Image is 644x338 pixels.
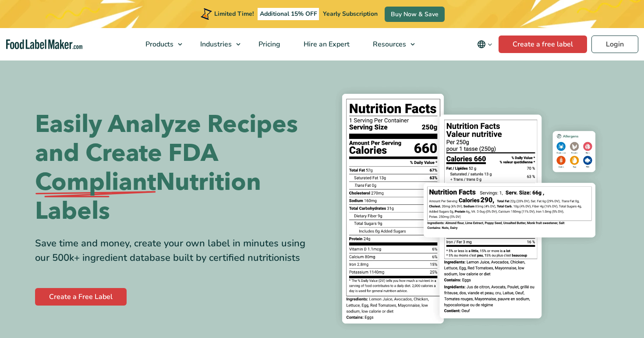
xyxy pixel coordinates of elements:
span: Pricing [256,39,281,49]
span: Resources [370,39,407,49]
span: Products [143,39,174,49]
span: Hire an Expert [301,39,350,49]
a: Food Label Maker homepage [6,39,82,50]
span: Additional 15% OFF [258,8,319,20]
a: Login [591,36,638,53]
a: Pricing [247,28,290,60]
a: Create a Free Label [35,288,127,306]
div: Save time and money, create your own label in minutes using our 500k+ ingredient database built b... [35,236,315,265]
span: Limited Time! [214,10,254,18]
a: Products [134,28,187,60]
span: Compliant [35,168,156,197]
a: Hire an Expert [292,28,359,60]
button: Change language [471,36,499,53]
h1: Easily Analyze Recipes and Create FDA Nutrition Labels [35,110,315,226]
a: Industries [189,28,245,60]
a: Buy Now & Save [385,7,445,22]
span: Industries [198,39,233,49]
a: Create a free label [499,36,587,53]
span: Yearly Subscription [323,10,378,18]
a: Resources [361,28,419,60]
